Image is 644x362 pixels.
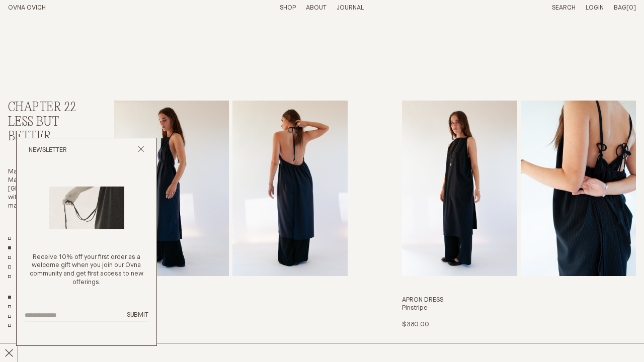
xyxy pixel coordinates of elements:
[127,311,148,320] button: Submit
[402,296,636,305] h3: Apron Dress
[402,101,636,329] a: Apron Dress
[8,115,79,144] h3: Less But Better
[306,4,327,13] summary: About
[114,101,229,276] img: Apron Dress
[8,263,31,272] a: Core
[8,303,41,311] a: Dresses
[8,168,79,210] p: Made in Tāmaki Makaurau [GEOGRAPHIC_DATA] with low-impact materials.
[8,322,41,330] a: Bottoms
[586,5,604,11] a: Login
[138,146,144,155] button: Close popup
[114,304,348,313] h4: Ink
[25,253,148,288] p: Receive 10% off your first order as a welcome gift when you join our Ovna community and get first...
[337,5,364,11] a: Journal
[8,5,46,11] a: Home
[127,312,148,318] span: Submit
[8,101,79,115] h2: Chapter 22
[614,5,626,11] span: Bag
[114,101,348,329] a: Apron Dress
[280,5,296,11] a: Shop
[114,296,348,304] h3: Apron Dress
[8,312,31,321] a: Tops
[8,273,29,281] a: Sale
[8,254,49,262] a: Chapter 21
[552,5,576,11] a: Search
[29,146,67,155] h2: Newsletter
[8,293,23,302] a: Show All
[402,304,636,313] h4: Pinstripe
[402,101,517,276] img: Apron Dress
[8,244,50,253] a: Chapter 22
[626,5,636,11] span: [0]
[8,235,23,243] a: All
[402,321,429,328] span: $380.00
